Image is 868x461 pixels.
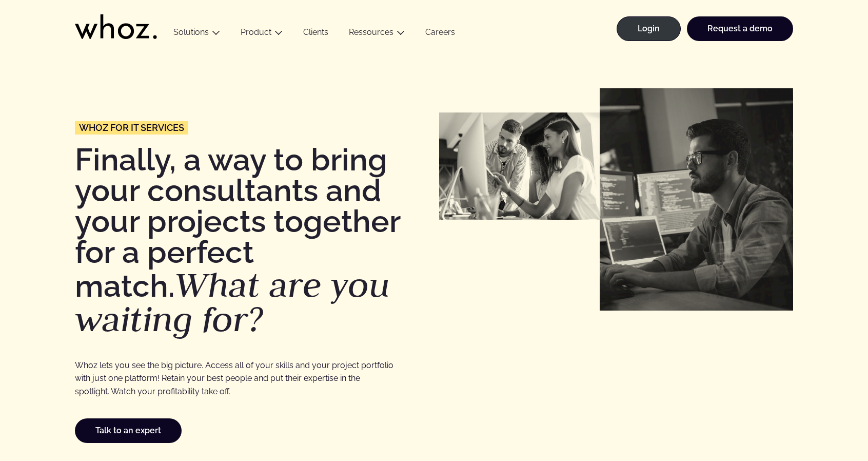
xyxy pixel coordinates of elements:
button: Ressources [339,27,415,41]
a: Ressources [349,27,393,37]
a: Login [617,16,681,41]
h1: Finally, a way to bring your consultants and your projects together for a perfect match. [75,144,429,337]
a: Request a demo [687,16,793,41]
img: ESN [439,112,600,220]
a: Careers [415,27,465,41]
em: What are you waiting for? [75,262,390,342]
button: Solutions [163,27,230,41]
a: Clients [293,27,339,41]
a: Talk to an expert [75,418,182,443]
p: Whoz lets you see the big picture. Access all of your skills and your project portfolio with just... [75,359,393,398]
a: Product [241,27,271,37]
button: Product [230,27,293,41]
span: Whoz for IT services [79,123,184,132]
img: Sociétés numériques [600,88,793,311]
